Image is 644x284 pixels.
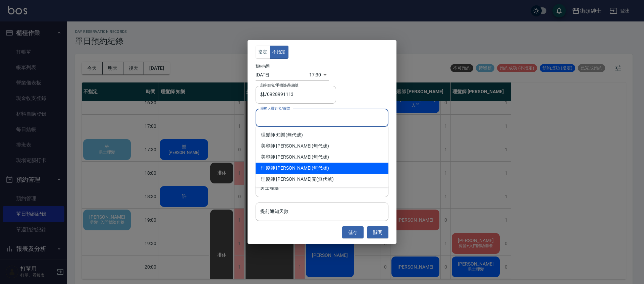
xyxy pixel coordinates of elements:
button: 關閉 [367,226,388,239]
button: 指定 [256,46,270,59]
button: 儲存 [342,226,364,239]
span: 理髮師 知樂 [261,131,285,138]
span: 理髮師 [PERSON_NAME] [261,165,312,172]
span: 美容師 [PERSON_NAME] [261,143,312,150]
label: 服務人員姓名/編號 [260,106,290,111]
div: (無代號) [256,152,388,163]
label: 預約時間 [256,63,270,68]
span: 理髮師 [PERSON_NAME]克 [261,176,316,183]
div: (無代號) [256,140,388,152]
div: (無代號) [256,163,388,174]
label: 顧客姓名/手機號碼/編號 [260,83,299,88]
span: 美容師 [PERSON_NAME] [261,154,312,161]
div: 17:30 [309,69,321,80]
input: Choose date, selected date is 2025-10-14 [256,69,309,80]
button: 不指定 [270,46,288,59]
div: (無代號) [256,174,388,185]
div: (無代號) [256,129,388,140]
